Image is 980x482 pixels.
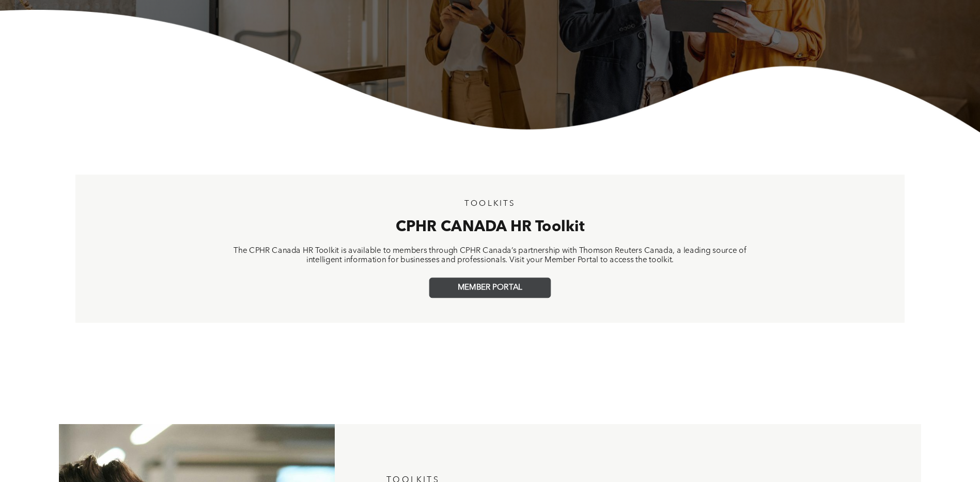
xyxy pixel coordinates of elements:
span: MEMBER PORTAL [458,283,522,292]
a: MEMBER PORTAL [429,278,551,298]
span: CPHR CANADA HR Toolkit [396,220,584,235]
span: The CPHR Canada HR Toolkit is available to members through CPHR Canada’s partnership with Thomson... [234,247,746,264]
span: TOOLKITS [464,200,516,208]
